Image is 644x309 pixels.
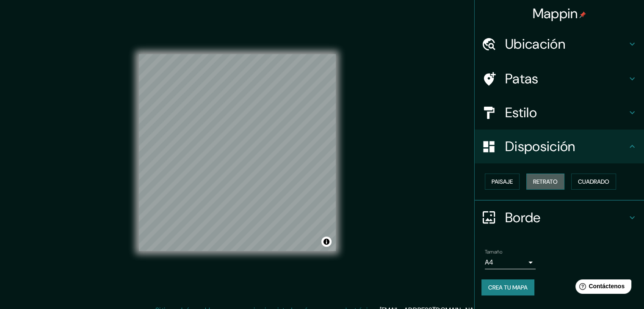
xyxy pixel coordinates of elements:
[505,35,565,53] font: Ubicación
[475,130,644,163] div: Disposición
[485,174,520,190] button: Paisaje
[526,174,564,190] button: Retrato
[485,258,493,267] font: A4
[321,237,332,247] button: Activar o desactivar atribución
[485,256,536,269] div: A4
[569,276,635,300] iframe: Lanzador de widgets de ayuda
[475,96,644,130] div: Estilo
[505,138,575,155] font: Disposición
[571,174,616,190] button: Cuadrado
[485,248,502,255] font: Tamaño
[505,70,539,88] font: Patas
[492,178,513,185] font: Paisaje
[475,201,644,235] div: Borde
[475,62,644,96] div: Patas
[505,104,537,121] font: Estilo
[475,27,644,61] div: Ubicación
[579,11,586,18] img: pin-icon.png
[505,209,541,226] font: Borde
[533,5,578,22] font: Mappin
[481,279,534,295] button: Crea tu mapa
[139,54,336,251] canvas: Mapa
[488,284,528,291] font: Crea tu mapa
[533,178,558,185] font: Retrato
[578,178,609,185] font: Cuadrado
